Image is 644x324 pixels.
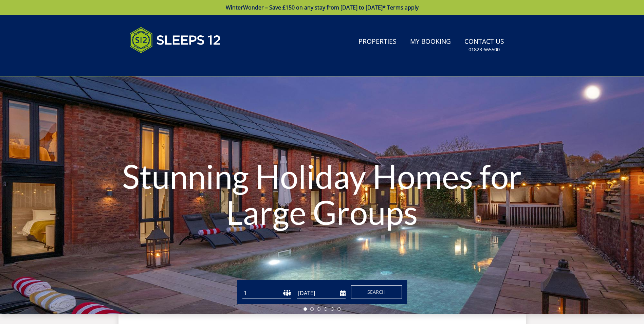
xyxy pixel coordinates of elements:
[407,34,454,50] a: My Booking
[356,34,399,50] a: Properties
[468,46,500,53] small: 01823 665500
[97,145,548,244] h1: Stunning Holiday Homes for Large Groups
[351,285,402,299] button: Search
[126,61,197,67] iframe: Customer reviews powered by Trustpilot
[129,23,221,57] img: Sleeps 12
[462,34,507,56] a: Contact Us01823 665500
[367,289,386,295] span: Search
[297,288,346,299] input: Arrival Date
